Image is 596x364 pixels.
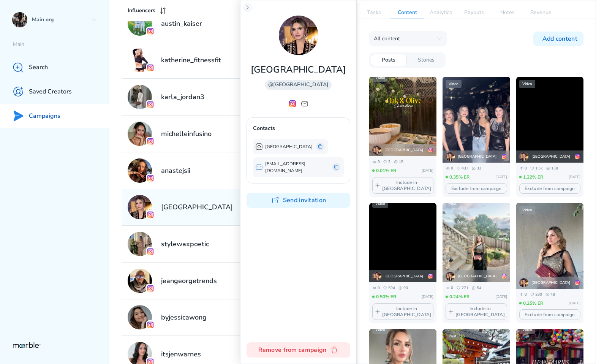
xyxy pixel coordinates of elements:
p: [GEOGRAPHIC_DATA] [384,274,423,279]
button: Remove from campaign [247,342,350,358]
p: Search [29,63,48,71]
h2: karla_jordan3 [161,92,204,101]
p: Campaigns [29,112,60,120]
p: Video [375,327,385,332]
p: [GEOGRAPHIC_DATA] [531,280,570,285]
p: 0.25% ER [523,300,543,306]
p: Influencers [128,6,155,15]
p: Stories [418,57,435,64]
p: 0 [451,166,453,171]
h2: itsjenwarnes [161,350,201,359]
p: [GEOGRAPHIC_DATA] [384,147,423,153]
p: Main org [32,16,88,24]
p: [DATE] [569,301,580,306]
p: Video [375,75,385,80]
p: 3 [388,159,390,165]
button: Add content [533,32,583,46]
p: 290 [535,292,542,297]
button: Include in [GEOGRAPHIC_DATA] [372,303,433,320]
button: Include in [GEOGRAPHIC_DATA] [446,303,507,320]
h2: [GEOGRAPHIC_DATA] [161,203,233,212]
h2: stylewaxpoetic [161,239,209,248]
button: Send invitation [247,193,350,208]
p: 0.35% ER [449,174,470,180]
p: 0.50% ER [376,294,396,300]
p: [DATE] [495,174,507,180]
p: 48 [550,292,555,297]
p: [GEOGRAPHIC_DATA] [265,143,313,150]
h2: [GEOGRAPHIC_DATA] [251,64,346,75]
p: 0.01% ER [376,168,396,174]
p: [GEOGRAPHIC_DATA] [458,274,496,279]
div: All content [374,35,432,43]
p: Contacts [253,124,275,133]
p: Video [375,201,385,206]
p: Video [522,207,532,213]
h2: anastejsii [161,166,190,175]
p: 138 [551,166,558,171]
p: Revenue [524,6,558,19]
p: [DATE] [569,174,580,180]
p: Post [449,334,457,339]
p: Content [390,6,424,19]
h2: byjessicawong [161,313,207,322]
p: Payouts [457,6,491,19]
p: [DATE] [422,294,433,299]
h2: katherine_fitnessfit [161,55,221,65]
p: Notes [491,6,524,19]
p: 54 [477,285,481,291]
p: Post [449,201,457,206]
p: 0 [451,285,453,291]
button: Exclude from campaign [519,183,580,194]
p: 0 [525,292,527,297]
h2: michelleinfusino [161,129,212,138]
p: Video [522,327,532,332]
p: 594 [388,285,395,291]
p: Analytics [424,6,457,19]
p: 0 [378,159,380,165]
p: [EMAIL_ADDRESS][DOMAIN_NAME] [265,160,329,174]
p: Video [522,81,532,87]
p: Saved Creators [29,88,72,96]
p: [DATE] [422,168,433,173]
button: All content [369,31,447,46]
p: Posts [382,57,395,64]
p: 33 [477,166,481,171]
p: 1.22% ER [523,174,543,180]
p: Video [449,81,458,87]
p: 15 [399,159,403,165]
div: @[GEOGRAPHIC_DATA] [265,80,332,90]
p: [GEOGRAPHIC_DATA] [458,154,496,159]
button: Include in [GEOGRAPHIC_DATA] [372,177,433,194]
p: 90 [403,285,408,291]
p: 1.5K [535,166,543,171]
p: [DATE] [495,294,507,299]
p: 271 [462,285,468,291]
p: 0.24% ER [449,294,470,300]
h2: austin_kaiser [161,19,202,28]
h2: jeangeorgetrends [161,276,217,285]
p: 0 [525,166,527,171]
p: 0 [378,285,380,291]
p: Main [13,41,109,48]
p: [GEOGRAPHIC_DATA] [531,154,570,159]
button: Exclude from campaign [519,309,580,320]
p: 437 [462,166,468,171]
p: Tasks [357,6,390,19]
button: Exclude from campaign [446,183,507,194]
